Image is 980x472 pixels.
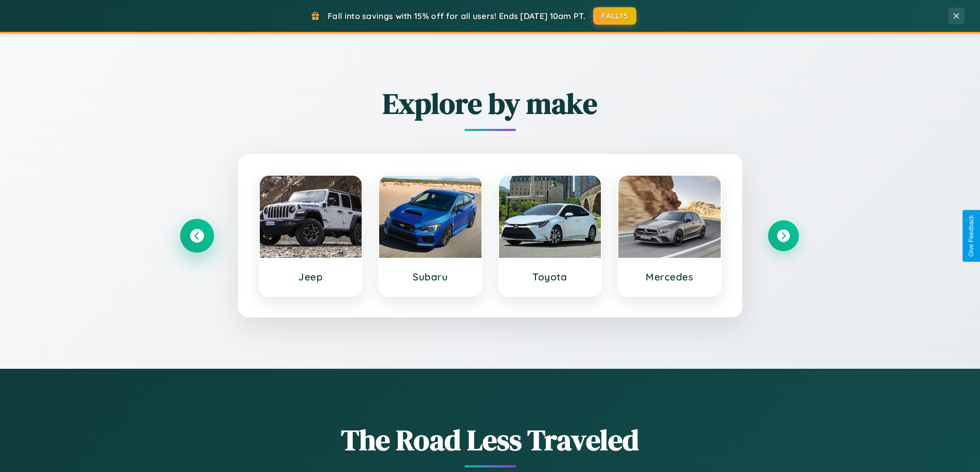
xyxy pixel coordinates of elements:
h3: Mercedes [629,271,710,283]
h3: Toyota [509,271,591,283]
h3: Subaru [389,271,471,283]
h2: Explore by make [182,84,799,123]
div: Give Feedback [968,215,975,257]
span: Fall into savings with 15% off for all users! Ends [DATE] 10am PT. [328,11,585,21]
h1: The Road Less Traveled [182,420,799,460]
h3: Jeep [270,271,352,283]
button: FALL15 [593,7,636,25]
